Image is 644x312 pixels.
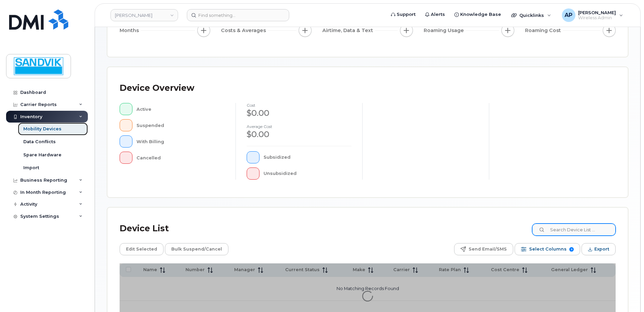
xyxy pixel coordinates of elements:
div: Quicklinks [506,8,556,22]
a: Knowledge Base [450,8,506,21]
button: Bulk Suspend/Cancel [165,243,228,255]
button: Send Email/SMS [454,243,513,255]
input: Find something... [187,9,289,21]
span: Quicklinks [519,12,544,18]
span: Airtime, Data & Text [322,27,375,34]
span: Edit Selected [126,244,157,254]
span: Costs & Averages [221,27,268,34]
a: Support [386,8,420,21]
span: Select Columns [529,244,567,254]
div: Suspended [137,119,225,131]
span: Roaming Usage [424,27,466,34]
a: Sandvik Tamrock [110,9,178,21]
button: Edit Selected [120,243,164,255]
span: Support [397,11,416,18]
div: Device Overview [120,79,194,97]
div: Active [137,103,225,115]
div: Device List [120,220,169,237]
span: Alerts [431,11,445,18]
h4: cost [247,103,351,107]
span: Knowledge Base [460,11,501,18]
span: Months [120,27,141,34]
div: Annette Panzani [557,8,628,22]
span: 9 [569,247,574,252]
span: AP [565,11,572,19]
button: Export [581,243,616,255]
span: Send Email/SMS [469,244,507,254]
div: Unsubsidized [264,167,352,180]
input: Search Device List ... [532,224,616,236]
span: Bulk Suspend/Cancel [171,244,222,254]
div: $0.00 [247,129,351,140]
button: Select Columns 9 [515,243,580,255]
div: With Billing [137,135,225,148]
div: Cancelled [137,152,225,164]
span: Wireless Admin [578,15,616,21]
span: Export [594,244,609,254]
h4: Average cost [247,124,351,129]
div: $0.00 [247,107,351,119]
span: [PERSON_NAME] [578,10,616,15]
a: Alerts [420,8,450,21]
span: Roaming Cost [525,27,563,34]
div: Subsidized [264,151,352,163]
